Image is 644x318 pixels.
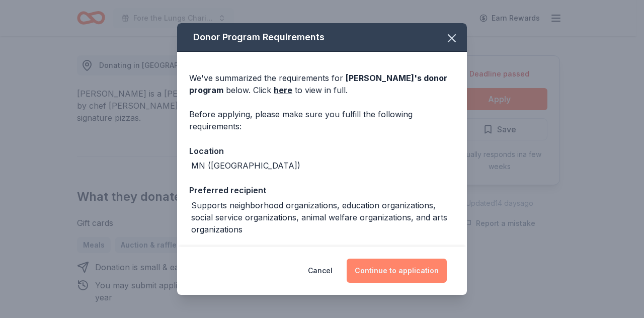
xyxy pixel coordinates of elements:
div: Donor Program Requirements [177,23,467,52]
div: Preferred recipient [189,184,455,197]
button: Cancel [308,259,333,283]
div: MN ([GEOGRAPHIC_DATA]) [191,160,300,172]
a: here [274,84,292,96]
div: We've summarized the requirements for below. Click to view in full. [189,72,455,96]
div: Location [189,144,455,157]
div: Supports neighborhood organizations, education organizations, social service organizations, anima... [191,199,455,235]
button: Continue to application [347,259,447,283]
div: Before applying, please make sure you fulfill the following requirements: [189,108,455,132]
